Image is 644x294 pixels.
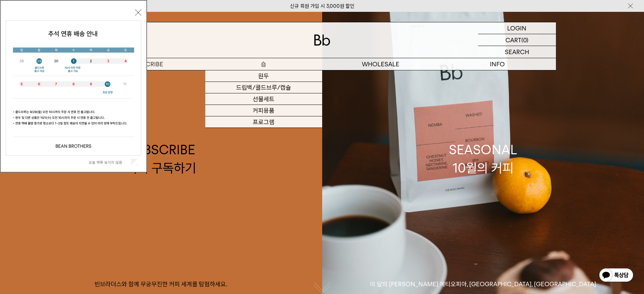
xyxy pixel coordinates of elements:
[205,58,322,70] a: 숍
[314,35,330,46] img: 로고
[505,34,521,46] p: CART
[449,141,517,177] div: SEASONAL 10월의 커피
[290,3,354,9] a: 신규 회원 가입 시 3,000원 할인
[205,70,322,82] a: 원두
[135,9,141,16] button: 닫기
[205,105,322,116] a: 커피용품
[205,82,322,93] a: 드립백/콜드브루/캡슐
[89,160,130,165] label: 오늘 하루 보이지 않음
[439,58,556,70] p: INFO
[478,34,556,46] a: CART (0)
[205,93,322,105] a: 선물세트
[6,21,141,155] img: 5e4d662c6b1424087153c0055ceb1a13_140731.jpg
[205,116,322,128] a: 프로그램
[322,58,439,70] p: WHOLESALE
[478,22,556,34] a: LOGIN
[126,141,196,177] div: SUBSCRIBE 커피 구독하기
[599,268,634,284] img: 카카오톡 채널 1:1 채팅 버튼
[507,22,526,34] p: LOGIN
[521,34,528,46] p: (0)
[505,46,529,58] p: SEARCH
